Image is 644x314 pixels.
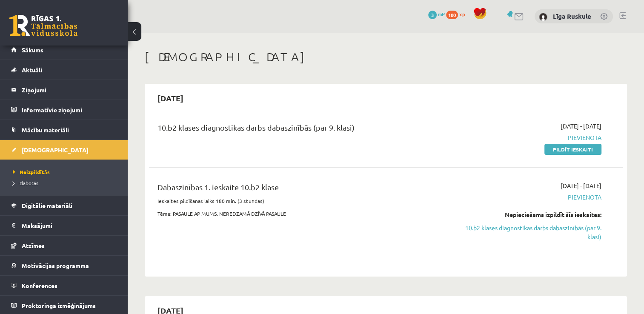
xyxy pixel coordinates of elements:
a: Pildīt ieskaiti [544,144,601,155]
a: Ziņojumi [11,80,117,100]
legend: Informatīvie ziņojumi [22,100,117,120]
span: Konferences [22,282,57,289]
span: 3 [428,11,437,19]
div: Nepieciešams izpildīt šīs ieskaites: [462,210,601,219]
a: Motivācijas programma [11,256,117,275]
a: 10.b2 klases diagnostikas darbs dabaszinībās (par 9. klasi) [462,223,601,241]
div: 10.b2 klases diagnostikas darbs dabaszinībās (par 9. klasi) [157,122,449,137]
span: [DATE] - [DATE] [561,181,601,190]
a: Sākums [11,40,117,60]
span: Izlabotās [13,180,38,186]
span: mP [438,11,445,17]
h1: [DEMOGRAPHIC_DATA] [145,50,627,64]
span: Sākums [22,46,43,54]
a: 100 xp [446,11,469,17]
div: Dabaszinības 1. ieskaite 10.b2 klase [157,181,449,197]
a: Neizpildītās [13,168,119,176]
a: Līga Ruskule [553,12,591,20]
span: Digitālie materiāli [22,202,72,209]
a: Konferences [11,276,117,295]
a: Digitālie materiāli [11,196,117,215]
a: Izlabotās [13,179,119,187]
span: Motivācijas programma [22,262,89,269]
span: xp [459,11,465,17]
legend: Ziņojumi [22,80,117,100]
span: Mācību materiāli [22,126,69,134]
span: Proktoringa izmēģinājums [22,302,96,309]
img: Līga Ruskule [539,13,547,21]
span: Atzīmes [22,242,45,249]
a: Informatīvie ziņojumi [11,100,117,120]
span: Pievienota [462,193,601,202]
h2: [DATE] [149,88,192,108]
span: Aktuāli [22,66,42,74]
legend: Maksājumi [22,216,117,235]
span: Pievienota [462,133,601,142]
a: Aktuāli [11,60,117,80]
a: 3 mP [428,11,445,17]
span: [DEMOGRAPHIC_DATA] [22,146,89,154]
p: Tēma: PASAULE AP MUMS. NEREDZAMĀ DZĪVĀ PASAULE [157,210,449,217]
a: Rīgas 1. Tālmācības vidusskola [9,15,77,36]
span: Neizpildītās [13,168,50,175]
a: Maksājumi [11,216,117,235]
a: [DEMOGRAPHIC_DATA] [11,140,117,160]
span: 100 [446,11,458,19]
p: Ieskaites pildīšanas laiks 180 min. (3 stundas) [157,197,449,205]
span: [DATE] - [DATE] [561,122,601,131]
a: Atzīmes [11,236,117,255]
a: Mācību materiāli [11,120,117,140]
